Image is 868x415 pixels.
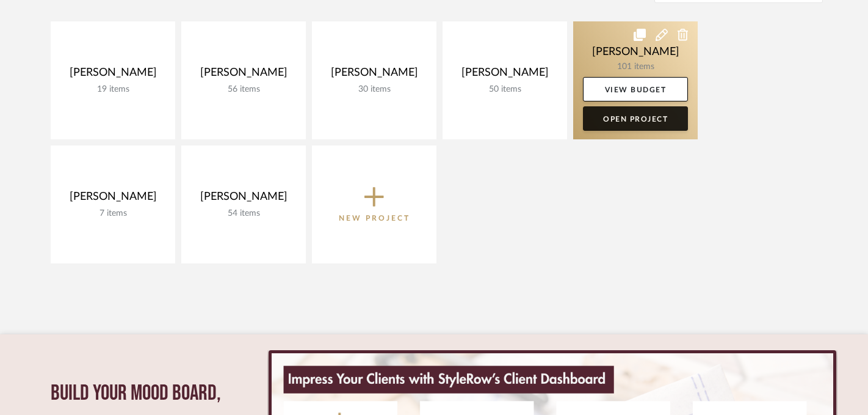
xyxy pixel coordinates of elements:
p: New Project [339,212,410,224]
a: Open Project [583,106,688,131]
div: [PERSON_NAME] [60,66,165,84]
a: View Budget [583,77,688,101]
div: [PERSON_NAME] [452,66,557,84]
div: 54 items [191,208,296,219]
div: 56 items [191,84,296,95]
button: New Project [312,145,436,263]
div: 19 items [60,84,165,95]
div: [PERSON_NAME] [322,66,427,84]
div: [PERSON_NAME] [60,190,165,208]
div: 50 items [452,84,557,95]
div: 7 items [60,208,165,219]
div: [PERSON_NAME] [191,66,296,84]
div: [PERSON_NAME] [191,190,296,208]
div: 30 items [322,84,427,95]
